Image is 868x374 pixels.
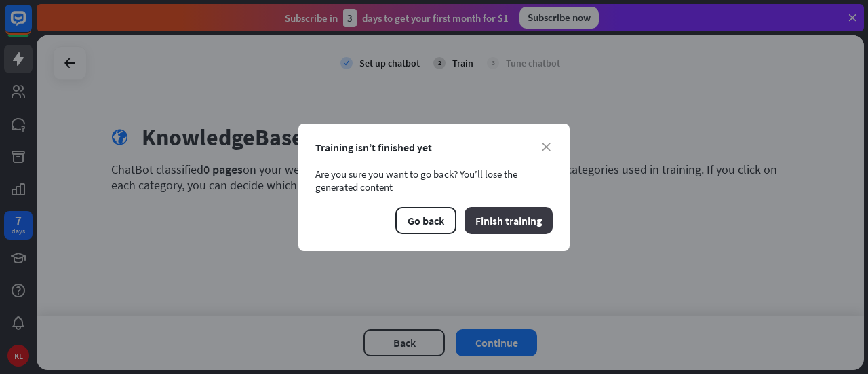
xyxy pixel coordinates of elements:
[11,5,52,46] button: Open LiveChat chat widget
[542,143,551,151] i: close
[315,141,553,154] div: Training isn’t finished yet
[395,207,456,234] button: Go back
[315,168,553,193] div: Are you sure you want to go back? You’ll lose the generated content
[465,207,553,234] button: Finish training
